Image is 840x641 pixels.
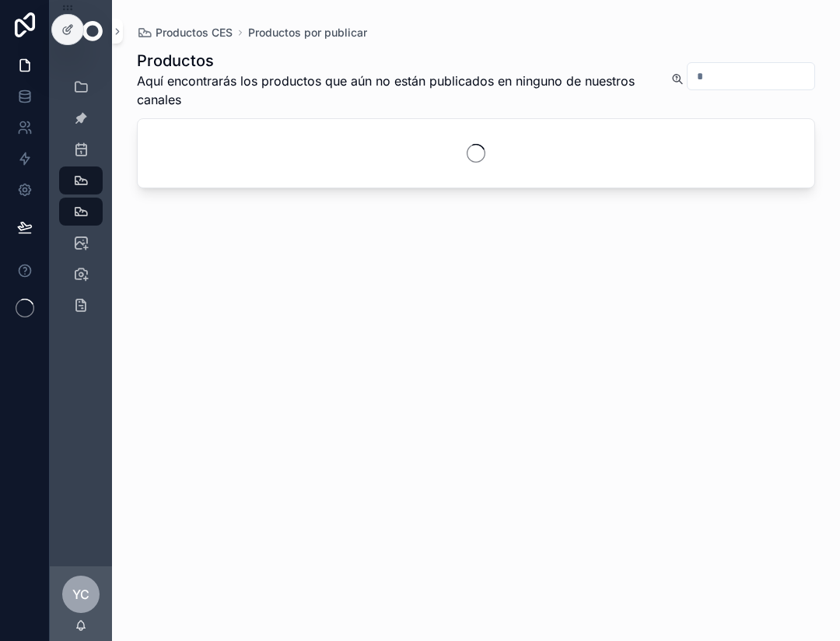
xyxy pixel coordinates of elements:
[137,72,659,109] span: Aquí encontrarás los productos que aún no están publicados en ninguno de nuestros canales
[137,25,233,40] a: Productos CES
[72,585,89,604] span: YC
[156,25,233,40] span: Productos CES
[248,25,367,40] a: Productos por publicar
[50,62,112,339] div: scrollable content
[137,50,659,72] h1: Productos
